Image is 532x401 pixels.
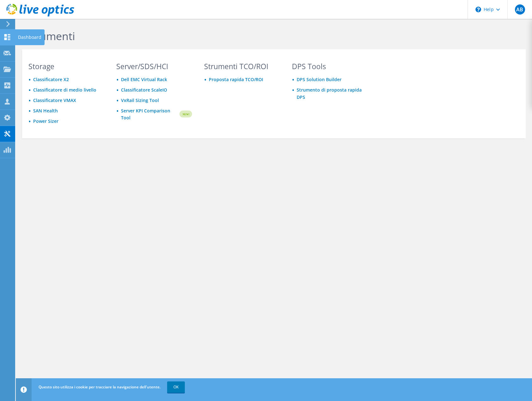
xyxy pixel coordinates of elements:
h3: DPS Tools [292,63,368,70]
a: Classificatore ScaleIO [121,87,167,93]
img: new-badge.svg [178,107,192,122]
a: Classificatore X2 [33,76,69,82]
h3: Strumenti TCO/ROI [204,63,280,70]
a: Dell EMC Virtual Rack [121,76,167,82]
a: VxRail Sizing Tool [121,97,159,103]
a: Server KPI Comparison Tool [121,107,178,121]
div: Dashboard [15,29,45,45]
h3: Server/SDS/HCI [116,63,192,70]
span: Questo sito utilizza i cookie per tracciare la navigazione dell'utente. [39,384,160,390]
a: DPS Solution Builder [297,76,342,82]
a: SAN Health [33,108,58,114]
h1: Strumenti [25,29,452,43]
a: Classificatore VMAX [33,97,76,103]
h3: Storage [28,63,104,70]
a: Power Sizer [33,118,58,124]
a: Classificatore di medio livello [33,87,96,93]
a: Strumento di proposta rapida DPS [297,87,362,100]
span: AB [515,4,525,15]
svg: \n [475,7,481,12]
a: Proposta rapida TCO/ROI [209,76,263,82]
a: OK [167,381,185,393]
